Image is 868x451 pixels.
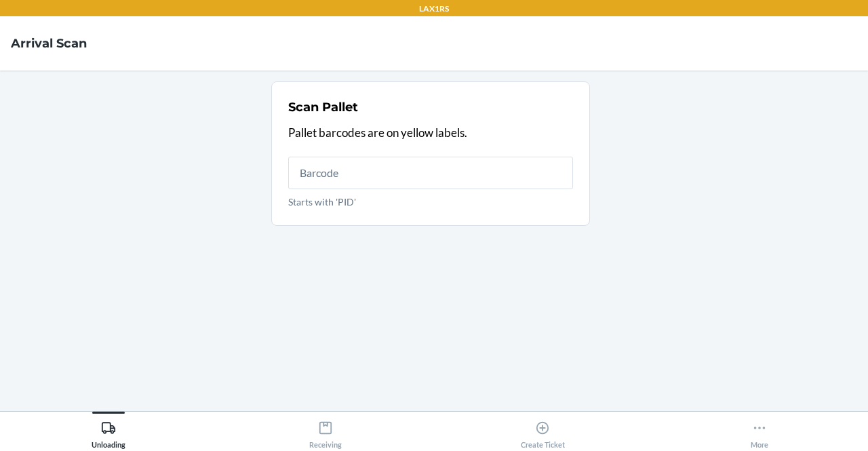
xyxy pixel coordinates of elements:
h4: Arrival Scan [11,35,87,52]
p: LAX1RS [419,3,449,15]
div: Receiving [309,415,342,449]
div: Create Ticket [521,415,565,449]
div: More [751,415,768,449]
button: Create Ticket [434,412,651,449]
h2: Scan Pallet [288,98,358,116]
input: Starts with 'PID' [288,157,573,189]
p: Starts with 'PID' [288,195,573,209]
button: More [651,412,868,449]
button: Receiving [217,412,434,449]
p: Pallet barcodes are on yellow labels. [288,124,573,142]
div: Unloading [92,415,125,449]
